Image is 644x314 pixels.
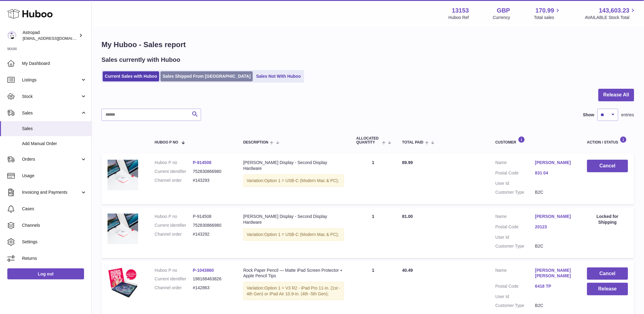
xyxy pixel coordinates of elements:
a: 20123 [535,224,575,230]
dd: P-914508 [193,214,231,219]
dt: Huboo P no [155,214,193,219]
a: [PERSON_NAME] [PERSON_NAME] [535,267,575,279]
dt: Current identifier [155,222,193,228]
span: Description [243,140,268,144]
span: AVAILABLE Stock Total [585,15,637,21]
a: [PERSON_NAME] [535,214,575,219]
dd: #142863 [193,285,231,291]
span: Option 1 = USB-C (Modern Mac & PC); [264,178,339,183]
span: Add Manual Order [22,141,87,147]
div: [PERSON_NAME] Display - Second Display Hardware [243,214,344,225]
td: 1 [350,154,396,204]
img: internalAdmin-13153@internal.huboo.com [7,31,17,40]
span: Usage [22,173,87,179]
dd: #143292 [193,231,231,237]
a: [PERSON_NAME] [535,160,575,166]
div: Variation: [243,282,344,300]
dt: Name [495,214,535,221]
dt: Customer Type [495,243,535,249]
dt: Postal Code [495,170,535,178]
dt: Name [495,160,535,167]
dd: B2C [535,303,575,308]
span: Invoicing and Payments [22,189,80,195]
h1: My Huboo - Sales report [101,40,634,50]
dd: B2C [535,189,575,195]
div: Rock Paper Pencil — Matte iPad Screen Protector + Apple Pencil Tips [243,267,344,279]
td: 1 [350,207,396,258]
label: Show [583,112,594,118]
dd: B2C [535,243,575,249]
dt: Channel order [155,285,193,291]
span: Sales [22,110,80,116]
div: Locked for Shipping [587,214,628,225]
span: [EMAIL_ADDRESS][DOMAIN_NAME] [23,36,90,41]
div: Currency [493,15,510,21]
span: Settings [22,239,87,245]
span: Returns [22,256,87,261]
span: Total sales [534,15,561,21]
a: Current Sales with Huboo [103,71,159,81]
button: Release All [598,89,634,101]
div: Variation: [243,174,344,187]
strong: GBP [497,6,510,15]
dt: Name [495,267,535,281]
h2: Sales currently with Huboo [101,56,180,64]
dt: Current identifier [155,169,193,174]
span: Total paid [402,140,424,144]
dt: Postal Code [495,224,535,231]
button: Cancel [587,160,628,172]
img: MattRonge_r2_MSP20255.jpg [108,214,138,244]
dd: 752830866980 [193,169,231,174]
span: My Dashboard [22,61,87,66]
dt: Channel order [155,231,193,237]
dd: 198168463826 [193,276,231,282]
a: Sales Shipped From [GEOGRAPHIC_DATA] [160,71,253,81]
div: Action / Status [587,136,628,144]
span: Cases [22,206,87,212]
img: 2025-IPADS.jpg [108,267,138,298]
span: 81.00 [402,214,413,219]
span: Orders [22,156,80,162]
span: 170.99 [535,6,554,15]
dt: Customer Type [495,189,535,195]
dt: Current identifier [155,276,193,282]
dt: User Id [495,234,535,240]
img: MattRonge_r2_MSP20255.jpg [108,160,138,190]
dt: Huboo P no [155,267,193,273]
dt: User Id [495,294,535,300]
dt: Channel order [155,178,193,183]
span: Option 1 = USB-C (Modern Mac & PC); [264,232,339,237]
span: ALLOCATED Quantity [356,136,381,144]
span: Huboo P no [155,140,178,144]
span: Channels [22,222,87,228]
dt: Huboo P no [155,160,193,166]
div: Huboo Ref [449,15,469,21]
div: Astropad [23,30,78,41]
span: Listings [22,77,80,83]
div: [PERSON_NAME] Display - Second Display Hardware [243,160,344,171]
a: Log out [7,268,84,279]
div: Variation: [243,228,344,241]
a: 831 04 [535,170,575,176]
strong: 13153 [452,6,469,15]
a: P-1043860 [193,268,214,273]
button: Release [587,283,628,295]
span: 143,603.23 [599,6,630,15]
span: Option 1 = V3 R2 - iPad Pro 11-in. (1st - 4th Gen) or iPad Air 10.9-in. (4th -5th Gen); [247,286,340,296]
dd: #143293 [193,178,231,183]
dt: Postal Code [495,283,535,291]
dt: User Id [495,181,535,186]
span: Sales [22,126,87,132]
a: Sales Not With Huboo [254,71,303,81]
a: 170.99 Total sales [534,6,561,21]
span: entries [621,112,634,118]
dd: 752830866980 [193,222,231,228]
a: 6418 TP [535,283,575,289]
button: Cancel [587,267,628,280]
span: 89.99 [402,160,413,165]
span: Stock [22,94,80,99]
a: 143,603.23 AVAILABLE Stock Total [585,6,637,21]
dt: Customer Type [495,303,535,308]
div: Customer [495,136,575,144]
a: P-914508 [193,160,212,165]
